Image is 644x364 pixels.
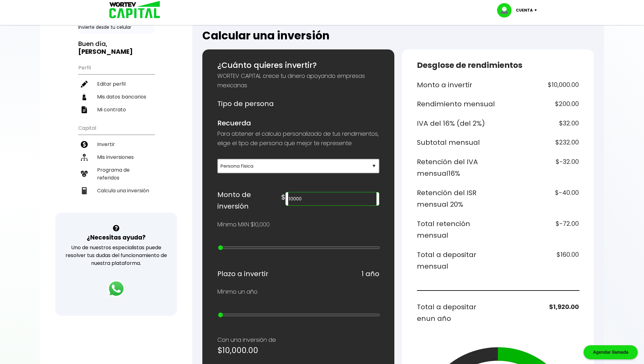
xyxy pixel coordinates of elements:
[81,187,88,194] img: calculadora-icon.17d418c4.svg
[78,164,154,184] a: Programa de referidos
[87,233,146,242] h3: ¿Necesitas ayuda?
[217,268,268,280] h6: Plazo a invertir
[417,218,496,241] h6: Total retención mensual
[417,249,496,272] h6: Total a depositar mensual
[217,117,379,129] h6: Recuerda
[417,98,496,110] h6: Rendimiento mensual
[501,137,579,149] h6: $232.00
[217,129,379,148] p: Para obtener el calculo personalizado de tus rendimientos, elige el tipo de persona que mejor te ...
[78,121,154,213] ul: Capital
[497,3,516,18] img: profile-image
[501,79,579,91] h6: $10,000.00
[202,29,594,42] h2: Calcular una inversión
[78,47,133,56] b: [PERSON_NAME]
[417,301,496,325] h6: Total a depositar en un año
[501,218,579,241] h6: $-72.00
[81,94,88,100] img: datos-icon.10cf9172.svg
[78,90,154,103] a: Mis datos bancarios
[501,187,579,210] h6: $-40.00
[501,301,579,325] h6: $1,920.00
[81,170,88,177] img: recomiendanos-icon.9b8e9327.svg
[78,138,154,151] a: Invertir
[417,59,579,71] h5: Desglose de rendimientos
[217,98,379,110] h6: Tipo de persona
[584,345,638,359] div: Agendar llamada
[78,103,154,116] a: Mi contrato
[81,141,88,148] img: invertir-icon.b3b967d7.svg
[281,191,285,203] h6: $
[81,106,88,113] img: contrato-icon.f2db500c.svg
[81,81,88,88] img: editar-icon.952d3147.svg
[217,71,379,90] p: WORTEV CAPITAL crece tu dinero apoyando empresas mexicanas
[217,189,281,212] h6: Monto de inversión
[78,78,154,90] a: Editar perfil
[417,187,496,210] h6: Retención del ISR mensual 20%
[217,220,270,229] p: Mínimo MXN $10,000
[217,287,257,296] p: Mínimo un año
[501,249,579,272] h6: $160.00
[417,137,496,149] h6: Subtotal mensual
[417,118,496,129] h6: IVA del 16% (del 2%)
[417,156,496,179] h6: Retención del IVA mensual 16%
[81,154,88,161] img: inversiones-icon.6695dc30.svg
[217,345,379,356] h5: $10,000.00
[78,40,154,56] h3: Buen día,
[501,118,579,129] h6: $32.00
[217,59,379,71] h5: ¿Cuánto quieres invertir?
[417,79,496,91] h6: Monto a invertir
[533,9,541,11] img: icon-down
[78,24,154,31] p: Invierte desde tu celular
[217,335,379,345] p: Con una inversión de
[501,98,579,110] h6: $200.00
[501,156,579,179] h6: $-32.00
[78,61,154,116] ul: Perfil
[78,151,154,164] a: Mis inversiones
[78,184,154,197] a: Calcula una inversión
[361,268,379,280] h6: 1 año
[64,244,169,267] p: Uno de nuestros especialistas puede resolver tus dudas del funcionamiento de nuestra plataforma.
[107,280,125,297] img: logos_whatsapp-icon.242b2217.svg
[516,6,533,15] p: Cuenta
